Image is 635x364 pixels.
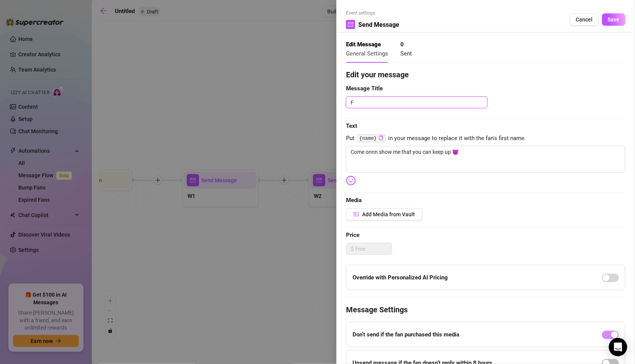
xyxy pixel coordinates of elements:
span: picture [354,212,359,217]
code: {name} [357,134,386,142]
button: Add Media from Vault [346,208,423,220]
button: Cancel [570,13,599,26]
span: Cancel [576,16,593,23]
span: General Settings [346,50,388,57]
button: Save [602,13,625,26]
h4: Message Settings [346,304,625,315]
span: Save [608,16,620,23]
strong: Override with Personalized AI Pricing [353,274,448,281]
span: mail [348,22,353,27]
textarea: Come onnn show me that you can keep up 😈 [346,146,625,173]
span: Add Media from Vault [362,211,415,217]
strong: Media [346,197,362,204]
span: Event settings [346,10,399,17]
strong: Edit your message [346,70,409,79]
span: Sent [400,50,412,57]
strong: Price [346,232,359,238]
button: Click to Copy [379,135,384,141]
strong: Text [346,122,357,129]
strong: Edit Message [346,41,381,48]
input: Free [355,243,392,255]
div: Open Intercom Messenger [609,338,627,356]
textarea: F [346,96,488,108]
strong: Message Title [346,85,383,92]
strong: Don’t send if the fan purchased this media [353,331,459,338]
strong: 0 [400,41,404,48]
img: svg%3e [346,176,356,186]
span: copy [379,135,384,140]
span: Send Message [358,20,399,29]
span: Put in your message to replace it with the fan's first name. [346,134,625,143]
